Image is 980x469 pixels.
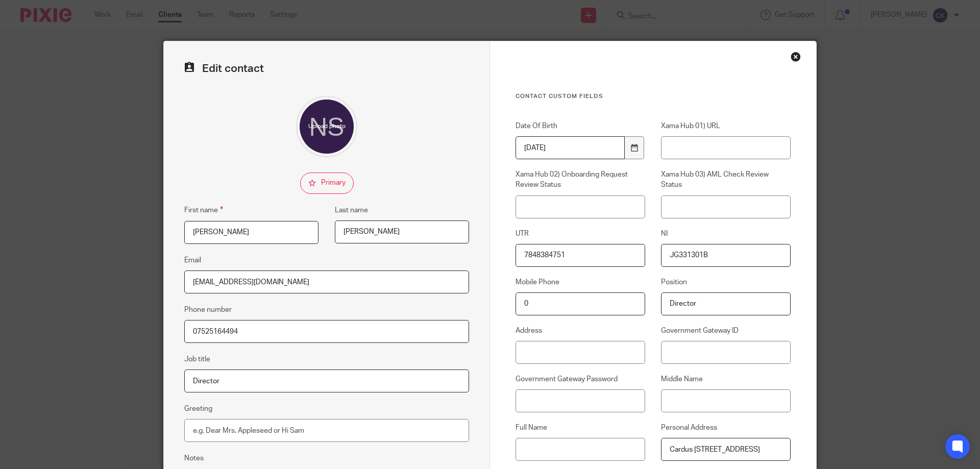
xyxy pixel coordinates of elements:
[184,62,469,76] h2: Edit contact
[661,121,791,131] label: Xama Hub 01) URL
[661,326,791,336] label: Government Gateway ID
[335,205,368,215] label: Last name
[516,136,625,159] input: YYYY-MM-DD
[184,354,210,364] label: Job title
[184,404,212,414] label: Greeting
[661,229,791,239] label: NI
[661,374,791,384] label: Middle Name
[184,453,204,463] label: Notes
[661,277,791,287] label: Position
[516,423,645,433] label: Full Name
[661,423,791,433] label: Personal Address
[184,419,469,442] input: e.g. Dear Mrs. Appleseed or Hi Sam
[184,305,232,315] label: Phone number
[516,374,645,384] label: Government Gateway Password
[516,326,645,336] label: Address
[184,255,201,265] label: Email
[516,169,645,190] label: Xama Hub 02) Onboarding Request Review Status
[661,169,791,190] label: Xama Hub 03) AML Check Review Status
[516,277,645,287] label: Mobile Phone
[516,92,791,101] h3: Contact Custom fields
[791,52,801,62] div: Close this dialog window
[184,204,223,216] label: First name
[516,229,645,239] label: UTR
[516,121,645,131] label: Date Of Birth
